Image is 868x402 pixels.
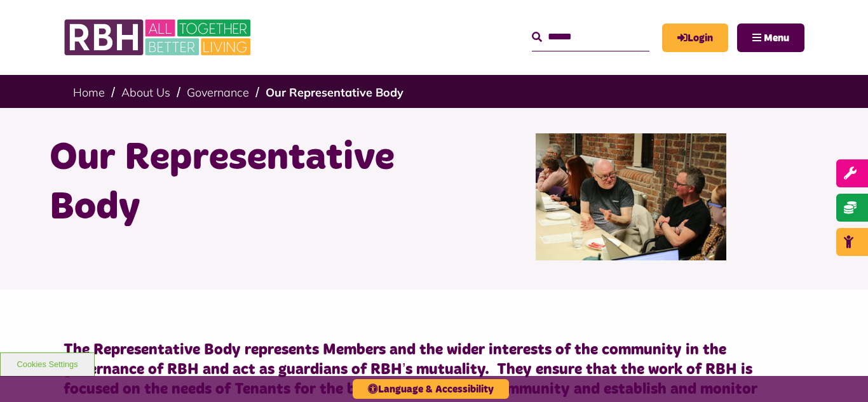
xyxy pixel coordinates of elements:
a: Governance [187,85,249,100]
img: RBH [64,13,254,62]
a: Our Representative Body [266,85,403,100]
a: MyRBH [662,23,728,52]
button: Language & Accessibility [353,379,509,399]
a: Home [73,85,105,100]
button: Navigation [737,23,804,52]
iframe: Netcall Web Assistant for live chat [811,345,868,402]
a: About Us [121,85,170,100]
img: Rep Body [536,133,726,260]
h1: Our Representative Body [50,133,424,232]
span: Menu [764,33,789,43]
